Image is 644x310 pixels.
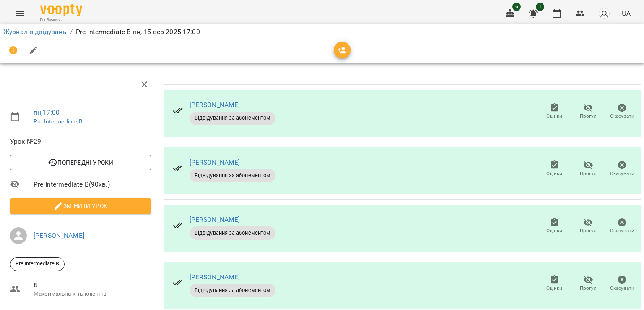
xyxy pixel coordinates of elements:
button: Прогул [571,272,605,296]
a: Журнал відвідувань [3,28,67,36]
a: Pre Intermediate B [34,118,83,125]
span: Відвідування за абонементом [190,229,275,237]
span: Скасувати [610,285,634,292]
span: Відвідування за абонементом [190,286,275,294]
li: / [70,27,73,37]
nav: breadcrumb [3,27,641,37]
a: [PERSON_NAME] [190,215,240,223]
span: Оцінки [546,285,562,292]
button: Прогул [571,215,605,238]
span: 1 [536,3,544,11]
span: Прогул [580,227,597,234]
span: Скасувати [610,113,634,120]
span: Прогул [580,113,597,120]
span: Відвідування за абонементом [190,114,275,122]
button: Оцінки [538,215,571,238]
button: Попередні уроки [10,155,151,170]
button: Оцінки [538,157,571,181]
a: [PERSON_NAME] [190,158,240,166]
button: Прогул [571,100,605,123]
a: [PERSON_NAME] [190,273,240,281]
span: Оцінки [546,170,562,177]
a: [PERSON_NAME] [34,231,84,239]
button: Скасувати [605,157,639,181]
div: Pre Intermediate B [10,257,65,271]
button: Змінити урок [10,198,151,213]
button: Скасувати [605,215,639,238]
span: Прогул [580,285,597,292]
button: UA [618,5,634,21]
img: avatar_s.png [598,8,610,19]
button: Скасувати [605,272,639,296]
span: 6 [512,3,521,11]
span: Pre Intermediate B [10,260,64,268]
button: Прогул [571,157,605,181]
span: Pre Intermediate B ( 90 хв. ) [34,179,151,189]
span: Попередні уроки [17,158,144,168]
p: Pre Intermediate B пн, 15 вер 2025 17:00 [76,27,200,37]
span: Урок №29 [10,137,151,147]
span: Відвідування за абонементом [190,172,275,179]
img: Voopty Logo [40,4,82,16]
button: Menu [10,3,30,24]
span: Оцінки [546,113,562,120]
span: 8 [34,280,151,290]
a: [PERSON_NAME] [190,101,240,109]
button: Скасувати [605,100,639,123]
span: Змінити урок [17,201,144,211]
span: UA [622,9,631,18]
span: Скасувати [610,227,634,234]
span: For Business [40,17,82,23]
span: Прогул [580,170,597,177]
span: Оцінки [546,227,562,234]
a: пн , 17:00 [34,108,60,116]
button: Оцінки [538,100,571,123]
span: Скасувати [610,170,634,177]
p: Максимальна к-ть клієнтів [34,290,151,298]
button: Оцінки [538,272,571,296]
